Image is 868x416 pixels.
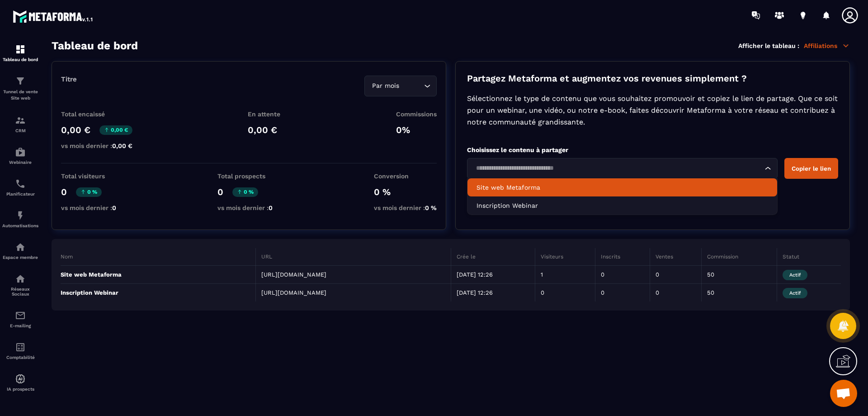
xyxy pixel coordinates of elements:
[783,270,807,280] span: Actif
[2,57,38,62] p: Tableau de bord
[76,187,102,197] p: 0 %
[476,201,768,210] p: Inscription Webinar
[232,187,258,197] p: 0 %
[2,128,38,133] p: CRM
[2,69,38,108] a: formationformationTunnel de vente Site web
[256,248,451,266] th: URL
[374,172,437,180] p: Conversion
[451,248,535,266] th: Crée le
[52,39,138,52] h3: Tableau de bord
[650,266,702,284] td: 0
[15,273,26,284] img: social-network
[777,248,841,266] th: Statut
[61,271,250,278] p: Site web Metaforma
[15,178,26,189] img: scheduler
[702,284,777,302] td: 50
[784,158,838,179] button: Copier le lien
[2,203,38,235] a: automationsautomationsAutomatisations
[364,76,437,96] div: Search for option
[804,42,850,50] p: Affiliations
[248,124,280,135] p: 0,00 €
[473,163,763,173] input: Search for option
[535,284,595,302] td: 0
[269,204,273,211] span: 0
[595,266,650,284] td: 0
[702,248,777,266] th: Commission
[15,210,26,221] img: automations
[2,235,38,267] a: automationsautomationsEspace membre
[61,110,132,118] p: Total encaissé
[457,289,530,296] p: [DATE] 12:26
[2,108,38,140] a: formationformationCRM
[370,81,401,91] span: Par mois
[467,73,838,84] p: Partagez Metaforma et augmentez vos revenues simplement ?
[217,204,273,211] p: vs mois dernier :
[61,172,116,180] p: Total visiteurs
[2,335,38,367] a: accountantaccountantComptabilité
[702,266,777,284] td: 50
[256,284,451,302] td: [URL][DOMAIN_NAME]
[61,124,90,135] p: 0,00 €
[2,140,38,172] a: automationsautomationsWebinaire
[467,146,838,153] p: Choisissez le contenu à partager
[61,289,250,296] p: Inscription Webinar
[738,42,799,49] p: Afficher le tableau :
[2,37,38,69] a: formationformationTableau de bord
[830,380,857,407] a: Ouvrir le chat
[2,89,38,101] p: Tunnel de vente Site web
[15,373,26,384] img: automations
[2,255,38,260] p: Espace membre
[112,204,116,211] span: 0
[425,204,437,211] span: 0 %
[15,44,26,55] img: formation
[2,287,38,296] p: Réseaux Sociaux
[15,115,26,126] img: formation
[476,183,768,192] p: Site web Metaforma
[15,242,26,253] img: automations
[15,310,26,321] img: email
[15,147,26,158] img: automations
[61,204,116,211] p: vs mois dernier :
[61,75,77,83] p: Titre
[535,248,595,266] th: Visiteurs
[374,204,437,211] p: vs mois dernier :
[595,248,650,266] th: Inscrits
[467,158,778,179] div: Search for option
[2,223,38,228] p: Automatisations
[15,342,26,353] img: accountant
[2,172,38,203] a: schedulerschedulerPlanificateur
[2,267,38,303] a: social-networksocial-networkRéseaux Sociaux
[61,186,67,197] p: 0
[650,248,702,266] th: Ventes
[61,248,256,266] th: Nom
[650,284,702,302] td: 0
[217,172,273,180] p: Total prospects
[396,110,437,118] p: Commissions
[217,186,223,197] p: 0
[13,8,94,24] img: logo
[783,288,807,298] span: Actif
[2,355,38,360] p: Comptabilité
[396,124,437,135] p: 0%
[61,142,132,149] p: vs mois dernier :
[2,191,38,196] p: Planificateur
[467,93,838,128] p: Sélectionnez le type de contenu que vous souhaitez promouvoir et copiez le lien de partage. Que c...
[457,271,530,278] p: [DATE] 12:26
[2,323,38,328] p: E-mailing
[2,387,38,392] p: IA prospects
[112,142,132,149] span: 0,00 €
[2,160,38,165] p: Webinaire
[15,76,26,86] img: formation
[374,186,437,197] p: 0 %
[256,266,451,284] td: [URL][DOMAIN_NAME]
[248,110,280,118] p: En attente
[401,81,422,91] input: Search for option
[535,266,595,284] td: 1
[2,303,38,335] a: emailemailE-mailing
[99,125,132,135] p: 0,00 €
[595,284,650,302] td: 0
